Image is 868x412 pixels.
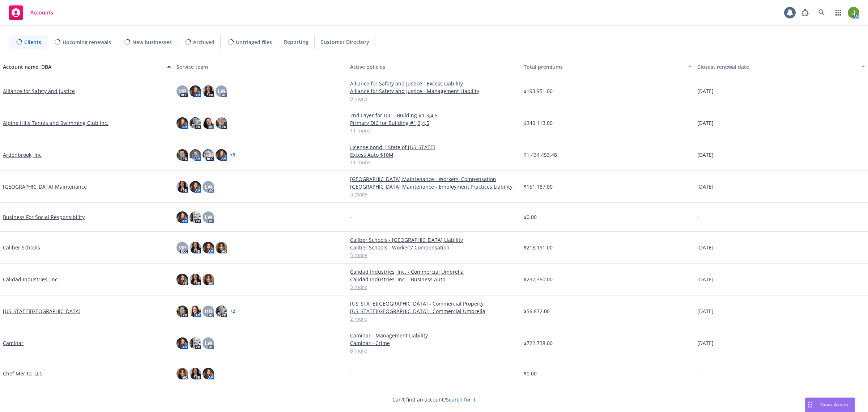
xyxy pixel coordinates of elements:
[524,63,684,71] div: Total premiums
[203,149,214,161] img: photo
[205,183,212,190] span: LW
[350,213,352,221] span: -
[697,87,714,95] span: [DATE]
[218,87,225,95] span: LW
[203,242,214,253] img: photo
[236,38,272,46] span: Untriaged files
[350,175,518,183] a: [GEOGRAPHIC_DATA] Maintenance - Workers' Compensation
[350,276,518,283] a: Calidad Industries, Inc. - Business Auto
[697,151,714,159] span: [DATE]
[697,276,714,283] span: [DATE]
[3,244,40,251] a: Caliber Schools
[350,251,518,259] a: 5 more
[347,58,521,75] button: Active policies
[3,370,43,377] a: Chef Merito, LLC
[176,306,188,317] img: photo
[3,213,85,221] a: Business For Social Responsibility
[798,5,812,20] a: Report a Bug
[203,117,214,129] img: photo
[6,3,56,23] a: Accounts
[190,149,201,161] img: photo
[524,276,553,283] span: $237,350.00
[284,38,309,46] span: Reporting
[350,95,518,102] a: 9 more
[446,396,476,403] a: Search for it
[190,306,201,317] img: photo
[176,63,344,71] div: Service team
[820,402,849,408] span: Nova Assist
[697,244,714,251] span: [DATE]
[216,306,227,317] img: photo
[805,398,855,412] button: Nova Assist
[203,368,214,379] img: photo
[524,244,553,251] span: $218,191.00
[176,181,188,193] img: photo
[350,370,352,377] span: -
[814,5,829,20] a: Search
[392,396,476,403] span: Can't find an account?
[694,58,868,75] button: Closest renewal date
[320,38,369,46] span: Customer Directory
[176,368,188,379] img: photo
[350,300,518,307] a: [US_STATE][GEOGRAPHIC_DATA] - Commercial Property
[176,337,188,349] img: photo
[350,127,518,134] a: 11 more
[3,119,109,127] a: Alpine Hills Tennis and Swimming Club Inc.
[350,339,518,347] a: Caminar - Crime
[697,183,714,190] span: [DATE]
[205,339,212,347] span: LW
[203,85,214,97] img: photo
[350,119,518,127] a: Primary DIC for Building #1,3,4,5
[831,5,846,20] a: Switch app
[350,87,518,95] a: Alliance for Safety and Justice - Management Liability
[350,190,518,198] a: 3 more
[350,159,518,166] a: 11 more
[524,119,553,127] span: $340,113.00
[63,38,111,46] span: Upcoming renewals
[190,211,201,223] img: photo
[524,151,557,159] span: $1,434,453.48
[176,274,188,285] img: photo
[697,307,714,315] span: [DATE]
[697,370,699,377] span: -
[350,315,518,323] a: 2 more
[216,117,227,129] img: photo
[524,183,553,190] span: $151,187.00
[193,38,214,46] span: Archived
[216,149,227,161] img: photo
[350,112,518,119] a: 2nd Layer for DIC - Building #1,3,4,5
[216,242,227,253] img: photo
[174,58,347,75] button: Service team
[190,368,201,379] img: photo
[190,274,201,285] img: photo
[521,58,694,75] button: Total premiums
[848,7,859,18] img: photo
[190,117,201,129] img: photo
[350,236,518,244] a: Caliber Schools - [GEOGRAPHIC_DATA] Liability
[350,268,518,276] a: Calidad Industries, Inc. - Commercial Umbrella
[176,211,188,223] img: photo
[3,151,42,159] a: Ardenbrook, Inc
[697,119,714,127] span: [DATE]
[205,307,212,315] span: HB
[176,117,188,129] img: photo
[3,307,81,315] a: [US_STATE][GEOGRAPHIC_DATA]
[697,213,699,221] span: -
[3,339,24,347] a: Caminar
[350,332,518,339] a: Caminar - Management Liability
[3,63,163,71] div: Account name, DBA
[190,181,201,193] img: photo
[697,63,857,71] div: Closest renewal date
[350,151,518,159] a: Excess Auto $10M
[350,244,518,251] a: Caliber Schools - Workers' Compensation
[524,370,537,377] span: $0.00
[3,183,87,190] a: [GEOGRAPHIC_DATA] Maintenance
[350,80,518,87] a: Alliance for Safety and Justice - Excess Liability
[230,309,235,314] a: + 2
[230,153,235,157] a: + 3
[203,274,214,285] img: photo
[190,85,201,97] img: photo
